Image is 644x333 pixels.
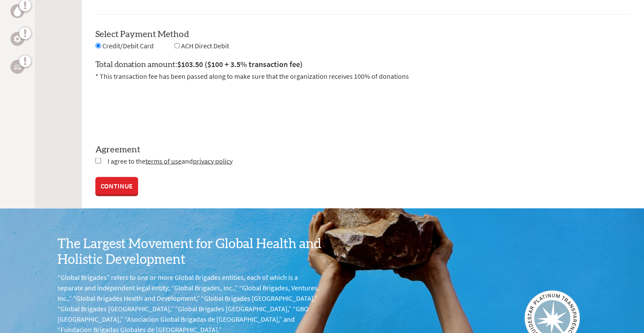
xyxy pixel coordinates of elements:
a: privacy policy [193,156,233,165]
span: Credit/Debit Card [102,41,154,50]
a: Engineering [10,32,24,46]
label: Select Payment Method [95,30,189,39]
a: terms of use [145,156,182,165]
p: * This transaction fee has been passed along to make sure that the organization receives 100% of ... [95,71,630,81]
iframe: reCAPTCHA [95,92,228,126]
img: Engineering [14,35,21,42]
span: ACH Direct Debit [181,41,229,50]
a: Water [10,4,24,18]
span: I agree to the and [108,156,233,165]
a: CONTINUE [95,177,138,194]
img: Legal Empowerment [14,64,21,69]
label: Total donation amount: [95,58,303,71]
img: Water [14,6,21,16]
h3: The Largest Movement for Global Health and Holistic Development [57,236,322,267]
label: Agreement [95,143,630,155]
a: Legal Empowerment [10,60,24,74]
span: $103.50 ($100 + 3.5% transaction fee) [177,59,303,69]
